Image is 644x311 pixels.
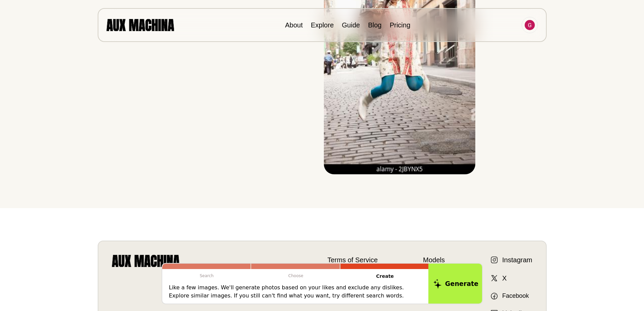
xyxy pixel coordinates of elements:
[368,21,382,29] a: Blog
[490,256,498,264] img: Instagram
[428,263,483,305] button: Generate
[423,255,445,265] a: Models
[328,255,378,265] a: Terms of Service
[106,19,174,31] img: AUX MACHINA
[169,284,423,300] p: Like a few images. We'll generate photos based on your likes and exclude any dislikes. Explore si...
[490,255,532,265] a: Instagram
[162,269,252,283] p: Search
[340,269,430,284] p: Create
[311,21,334,29] a: Explore
[525,20,535,30] img: Avatar
[251,269,340,283] p: Choose
[390,21,410,29] a: Pricing
[342,21,360,29] a: Guide
[285,21,303,29] a: About
[490,291,529,301] a: Facebook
